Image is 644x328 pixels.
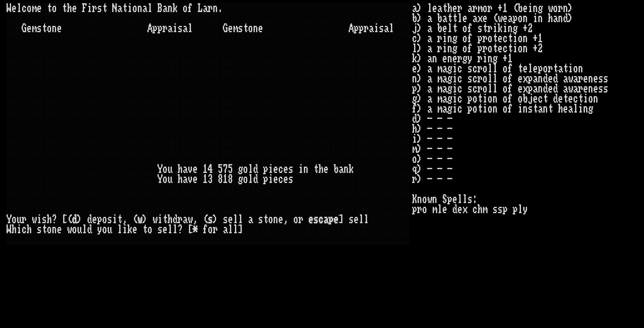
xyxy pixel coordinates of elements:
div: n [52,224,57,235]
div: e [37,3,42,13]
div: ( [203,214,208,224]
div: r [92,3,97,13]
div: n [303,164,308,174]
div: i [37,214,42,224]
div: l [168,224,173,235]
div: o [102,214,107,224]
div: o [47,23,52,33]
div: a [163,3,168,13]
div: t [163,214,168,224]
div: s [313,214,318,224]
div: e [354,214,359,224]
div: e [228,214,233,224]
div: ? [178,224,183,235]
div: p [157,23,163,33]
div: c [318,214,324,224]
div: o [27,3,32,13]
div: e [334,214,339,224]
div: o [147,224,152,235]
div: h [67,3,72,13]
div: r [178,214,183,224]
div: n [273,214,278,224]
div: o [243,164,248,174]
div: k [349,164,354,174]
div: w [137,214,142,224]
div: a [248,214,253,224]
div: p [263,164,268,174]
div: e [27,23,32,33]
div: p [263,174,268,184]
div: e [72,3,77,13]
div: o [47,224,52,235]
div: [ [188,224,193,235]
div: p [359,23,364,33]
div: g [238,164,243,174]
div: p [354,23,359,33]
div: , [122,214,127,224]
div: a [203,3,208,13]
div: s [288,164,293,174]
stats: a) leather armor +1 (being worn) b) a battle axe (weapon in hand) j) a belt of striking +2 c) a r... [412,3,637,312]
div: [ [62,214,67,224]
div: s [223,214,228,224]
div: u [77,224,82,235]
div: t [313,164,318,174]
div: p [152,23,157,33]
div: d [253,174,258,184]
div: t [102,3,107,13]
div: m [32,23,37,33]
div: ) [213,214,218,224]
div: n [137,3,142,13]
div: o [268,214,273,224]
div: e [273,174,278,184]
div: e [193,174,198,184]
div: l [17,3,22,13]
div: r [298,214,303,224]
div: G [223,23,228,33]
div: r [163,23,168,33]
div: l [248,164,253,174]
div: n [168,3,173,13]
div: s [349,214,354,224]
div: k [127,224,132,235]
div: u [107,224,112,235]
div: p [97,214,102,224]
div: e [283,174,288,184]
div: s [288,174,293,184]
div: l [233,224,238,235]
div: l [248,174,253,184]
div: i [17,224,22,235]
div: f [203,224,208,235]
div: o [183,3,188,13]
div: t [243,23,248,33]
div: c [278,174,283,184]
div: , [193,214,198,224]
div: h [47,214,52,224]
div: o [293,214,298,224]
div: t [42,23,47,33]
div: r [364,23,369,33]
div: o [163,174,168,184]
div: i [157,214,163,224]
div: w [188,214,193,224]
div: i [268,164,273,174]
div: i [127,3,132,13]
div: s [258,214,263,224]
div: e [12,3,17,13]
div: m [233,23,238,33]
div: i [298,164,303,174]
div: c [278,164,283,174]
div: g [238,174,243,184]
div: a [183,164,188,174]
div: s [42,214,47,224]
div: ) [77,214,82,224]
div: u [17,214,22,224]
div: s [178,23,183,33]
div: l [82,224,87,235]
div: o [102,224,107,235]
div: o [52,3,57,13]
div: 5 [218,164,223,174]
div: s [208,214,213,224]
div: c [22,3,27,13]
div: 1 [203,164,208,174]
